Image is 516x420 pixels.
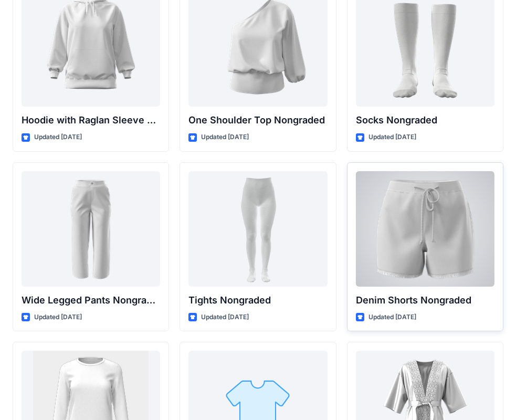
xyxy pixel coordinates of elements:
p: Updated [DATE] [368,132,416,143]
a: Wide Legged Pants Nongraded [22,171,160,287]
p: Updated [DATE] [368,312,416,323]
p: Updated [DATE] [34,132,82,143]
p: Hoodie with Raglan Sleeve Nongraded [22,113,160,128]
p: Socks Nongraded [356,113,494,128]
p: Denim Shorts Nongraded [356,293,494,308]
p: Updated [DATE] [201,132,249,143]
p: Updated [DATE] [34,312,82,323]
p: Tights Nongraded [188,293,327,308]
a: Tights Nongraded [188,171,327,287]
p: Wide Legged Pants Nongraded [22,293,160,308]
p: Updated [DATE] [201,312,249,323]
a: Denim Shorts Nongraded [356,171,494,287]
p: One Shoulder Top Nongraded [188,113,327,128]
